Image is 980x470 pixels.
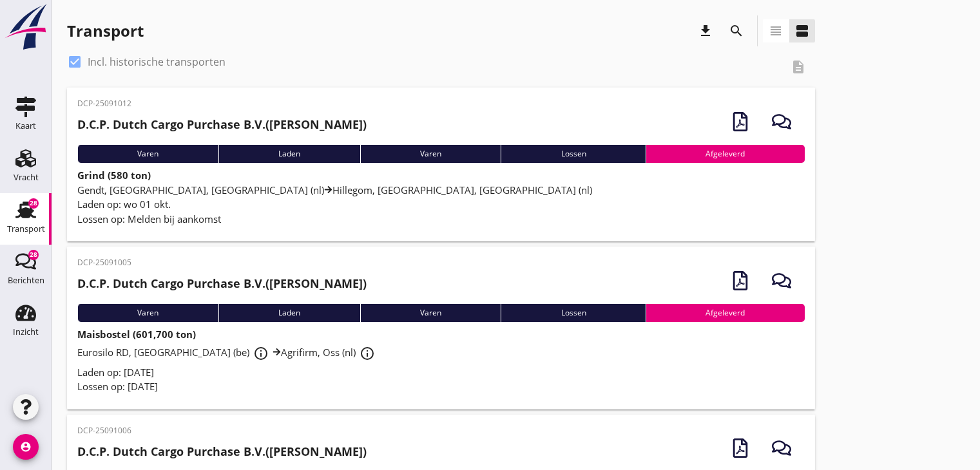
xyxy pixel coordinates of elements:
[360,304,501,322] div: Varen
[77,425,367,437] p: DCP-25091006
[77,116,367,133] h2: ([PERSON_NAME])
[218,304,360,322] div: Laden
[501,304,646,322] div: Lossen
[67,21,144,41] div: Transport
[646,145,805,163] div: Afgeleverd
[794,23,810,39] i: view_agenda
[77,444,265,459] strong: D.C.P. Dutch Cargo Purchase B.V.
[501,145,646,163] div: Lossen
[3,3,49,51] img: logo-small.a267ee39.svg
[13,328,39,336] div: Inzicht
[7,225,45,233] div: Transport
[218,145,360,163] div: Laden
[77,145,218,163] div: Varen
[77,117,265,132] strong: D.C.P. Dutch Cargo Purchase B.V.
[77,98,367,109] p: DCP-25091012
[77,443,367,460] h2: ([PERSON_NAME])
[67,88,815,241] a: DCP-25091012D.C.P. Dutch Cargo Purchase B.V.([PERSON_NAME])VarenLadenVarenLossenAfgeleverdGrind (...
[77,257,367,268] p: DCP-25091005
[77,198,171,211] span: Laden op: wo 01 okt.
[77,328,196,341] strong: Maisbostel (601,700 ton)
[8,276,44,285] div: Berichten
[88,55,226,68] label: Incl. historische transporten
[77,346,379,359] span: Eurosilo RD, [GEOGRAPHIC_DATA] (be) Agrifirm, Oss (nl)
[14,173,39,182] div: Vracht
[77,275,367,292] h2: ([PERSON_NAME])
[768,23,783,39] i: view_headline
[28,250,39,260] div: 28
[15,122,36,130] div: Kaart
[77,169,151,182] strong: Grind (580 ton)
[77,366,154,379] span: Laden op: [DATE]
[77,304,218,322] div: Varen
[77,212,221,225] span: Lossen op: Melden bij aankomst
[360,145,501,163] div: Varen
[77,276,265,291] strong: D.C.P. Dutch Cargo Purchase B.V.
[67,247,815,409] a: DCP-25091005D.C.P. Dutch Cargo Purchase B.V.([PERSON_NAME])VarenLadenVarenLossenAfgeleverdMaisbos...
[646,304,805,322] div: Afgeleverd
[77,183,592,196] span: Gendt, [GEOGRAPHIC_DATA], [GEOGRAPHIC_DATA] (nl) Hillegom, [GEOGRAPHIC_DATA], [GEOGRAPHIC_DATA] (nl)
[698,23,713,39] i: download
[729,23,744,39] i: search
[360,346,375,361] i: info_outline
[13,434,39,460] i: account_circle
[28,198,39,209] div: 28
[253,346,269,361] i: info_outline
[77,380,158,393] span: Lossen op: [DATE]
